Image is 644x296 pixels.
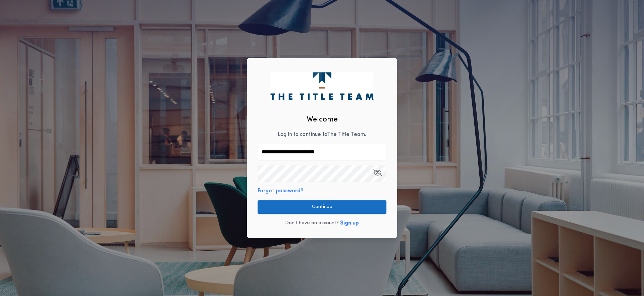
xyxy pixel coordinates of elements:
[278,131,366,139] p: Log in to continue to The Title Team .
[285,220,339,227] p: Don't have an account?
[307,114,338,125] h2: Welcome
[258,187,304,195] button: Forgot password?
[258,200,386,214] button: Continue
[270,72,373,100] img: logo
[340,219,359,227] button: Sign up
